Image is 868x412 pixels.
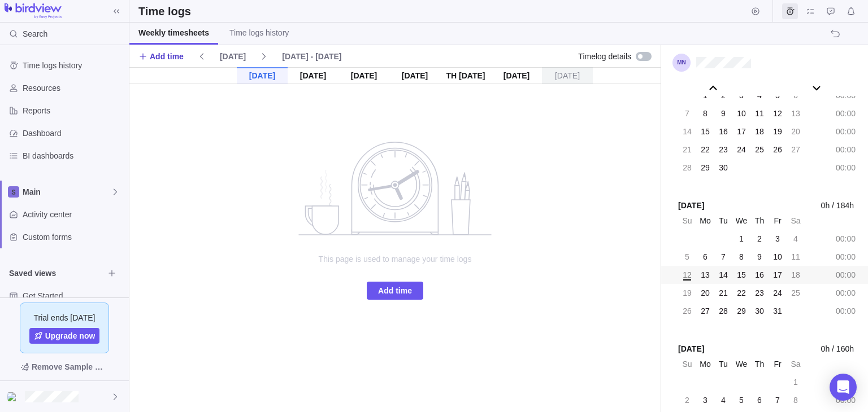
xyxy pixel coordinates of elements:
span: 27 [791,144,800,155]
span: 15 [701,126,710,137]
span: 1 [793,376,798,388]
span: Reports [23,105,124,116]
span: 6 [703,251,708,262]
span: 3 [775,233,780,244]
span: 29 [701,162,710,173]
span: Add time [378,284,412,297]
span: 27 [701,305,710,317]
div: [DATE] [237,67,288,84]
span: Weekly timesheets [138,27,209,38]
span: 6 [757,395,762,406]
span: Timelog details [578,51,631,62]
div: Th [752,356,767,372]
span: 8 [703,108,708,119]
span: 17 [773,269,782,280]
span: 31 [773,305,782,317]
div: 00:00 [833,106,858,121]
span: 7 [721,251,726,262]
div: Mo [697,213,713,229]
div: Mario Noronha [7,390,20,404]
span: Notifications [843,3,859,19]
a: Notifications [843,8,859,17]
span: 14 [719,269,728,280]
span: [DATE] [215,49,250,64]
span: The action will be undone: changing the activity dates [827,26,843,42]
span: 16 [719,126,728,137]
div: Open Intercom Messenger [830,374,857,401]
div: 00:00 [833,303,858,319]
span: 15 [737,269,746,280]
div: Th [752,213,767,229]
span: 26 [773,144,782,155]
span: 13 [701,269,710,280]
span: Add time [367,282,423,300]
span: 24 [773,287,782,299]
span: 16 [755,269,764,280]
span: 25 [791,287,800,299]
div: Sa [788,213,804,229]
span: Main [23,186,111,198]
div: Fr [770,356,785,372]
div: Su [679,213,695,229]
div: 00:00 [833,142,858,157]
span: 8 [793,395,798,406]
span: Approval requests [823,3,839,19]
div: 00:00 [833,267,858,283]
span: Add time [138,49,184,64]
span: 11 [791,251,800,262]
span: 12 [773,108,782,119]
span: 10 [773,251,782,262]
span: 12 [683,269,692,280]
div: Th [DATE] [440,67,491,84]
div: 00:00 [833,124,858,139]
span: 30 [755,305,764,317]
span: 7 [775,395,780,406]
div: We [734,213,749,229]
span: Activity center [23,209,124,220]
span: Time logs history [229,27,289,38]
span: [DATE] [678,343,704,355]
span: 13 [791,108,800,119]
div: Su [679,356,695,372]
div: Tu [715,356,731,372]
span: 4 [793,233,798,244]
span: 30 [719,162,728,173]
h2: Time logs [138,3,191,19]
span: Search [23,28,47,40]
span: 28 [719,305,728,317]
div: [DATE] [338,67,389,84]
span: Time logs [782,3,798,19]
span: 11 [755,108,764,119]
span: 2 [757,233,762,244]
div: 00:00 [833,231,858,247]
span: 20 [701,287,710,299]
a: Weekly timesheets [129,23,218,45]
a: My assignments [802,8,818,17]
span: 4 [721,395,726,406]
span: 5 [739,395,744,406]
div: [DATE] [288,67,338,84]
div: [DATE] [542,67,593,84]
span: 21 [683,144,692,155]
div: no data to show [282,84,508,412]
span: 5 [685,251,689,262]
span: 7 [685,108,689,119]
span: 10 [737,108,746,119]
div: 00:00 [833,285,858,301]
span: Resources [23,82,124,94]
span: Browse views [104,265,120,281]
span: Time logs history [23,60,124,71]
a: Upgrade now [29,328,100,344]
span: Saved views [9,268,104,279]
span: Dashboard [23,128,124,139]
div: Tu [715,213,731,229]
span: Remove Sample Data [9,358,120,376]
div: Fr [770,213,785,229]
span: 26 [683,305,692,317]
span: 23 [719,144,728,155]
a: Time logs [782,8,798,17]
span: [DATE] [220,51,246,62]
span: 3 [703,395,708,406]
span: 19 [773,126,782,137]
span: Trial ends [DATE] [34,312,96,323]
